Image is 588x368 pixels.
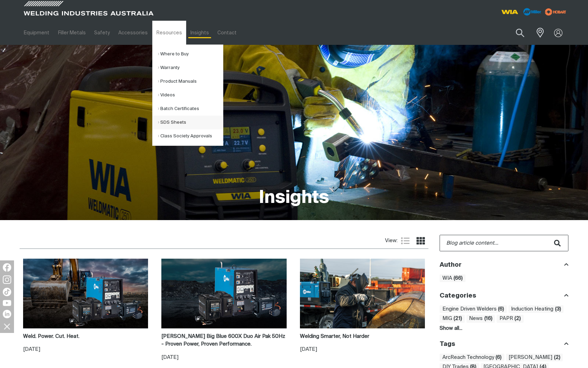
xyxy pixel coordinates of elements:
a: Induction Heating(3) [509,305,564,313]
h3: Author [440,261,462,269]
a: News(16) [467,315,495,323]
span: PAPR [497,315,524,323]
b: ( 66 ) [454,275,463,281]
a: Class Society Approvals [158,129,223,143]
div: Tags [440,340,568,348]
input: Product name or item number... [499,25,532,41]
a: Videos [158,88,223,102]
img: Welding Smarter, Not Harder [300,259,425,328]
b: ( 6 ) [496,355,502,360]
a: Where to Buy [158,47,223,61]
a: Safety [90,21,114,45]
span: News [467,315,495,323]
a: Warranty [158,61,223,75]
span: ArcReach Technology [440,354,504,362]
a: Filler Metals [54,21,90,45]
a: ArcReach Technology(6) [440,354,504,362]
span: [PERSON_NAME] [506,354,563,362]
h3: Categories [440,292,476,300]
a: Resources [152,21,186,45]
a: [PERSON_NAME](2) [506,354,563,362]
a: Insights [186,21,213,45]
p: [DATE] [161,354,286,362]
img: Facebook [3,263,11,272]
b: ( 3 ) [555,306,561,312]
button: Search products [508,25,532,41]
input: Blog article content... [440,235,568,251]
b: ( 2 ) [554,355,560,360]
a: SDS Sheets [158,116,223,129]
span: Induction Heating [509,305,564,313]
a: [PERSON_NAME] Big Blue 600X Duo Air Pak 50Hz - Proven Power, Proven Performance. [161,334,285,347]
b: ( 2 ) [514,316,521,321]
ul: Categories [440,305,568,325]
span: WIA [440,274,465,282]
a: Batch Certificates [158,102,223,116]
img: LinkedIn [3,310,11,318]
a: WIA(66) [440,274,465,282]
button: Toggle visibility of all items in Categories filter list [440,325,462,331]
h1: Insights [259,187,329,210]
button: Search in blog articles [546,235,568,251]
div: Categories [440,292,568,300]
img: TikTok [3,288,11,296]
span: View: [385,237,398,245]
a: Welding Smarter, Not Harder [300,334,369,339]
img: hide socials [1,320,13,332]
b: ( 6 ) [498,306,504,312]
p: [DATE] [300,346,369,354]
a: Equipment [20,21,54,45]
span: MIG [440,315,465,323]
a: MIG(21) [440,315,465,323]
a: List view [401,237,409,245]
img: miller [543,7,568,17]
a: Contact [213,21,241,45]
img: Instagram [3,275,11,284]
a: Product Manuals [158,75,223,88]
span: Engine Driven Welders [440,305,507,313]
nav: Main [20,21,431,45]
ul: Resources Submenu [152,45,223,146]
a: PAPR(2) [497,315,524,323]
form: Blog [440,235,568,251]
b: ( 16 ) [484,316,492,321]
img: YouTube [3,300,11,306]
div: Author [440,261,568,269]
img: Miller Big Blue 600X - Proven Power. Proven Performance. [161,259,286,328]
a: Accessories [114,21,152,45]
b: ( 21 ) [454,316,462,321]
h3: Tags [440,340,455,348]
ul: Author [440,274,568,284]
a: Weld. Power. Cut. Heat. [23,334,79,339]
p: [DATE] [23,346,79,354]
a: Engine Driven Welders(6) [440,305,507,313]
img: Weld. Power. Cut. Heat. [23,259,148,328]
